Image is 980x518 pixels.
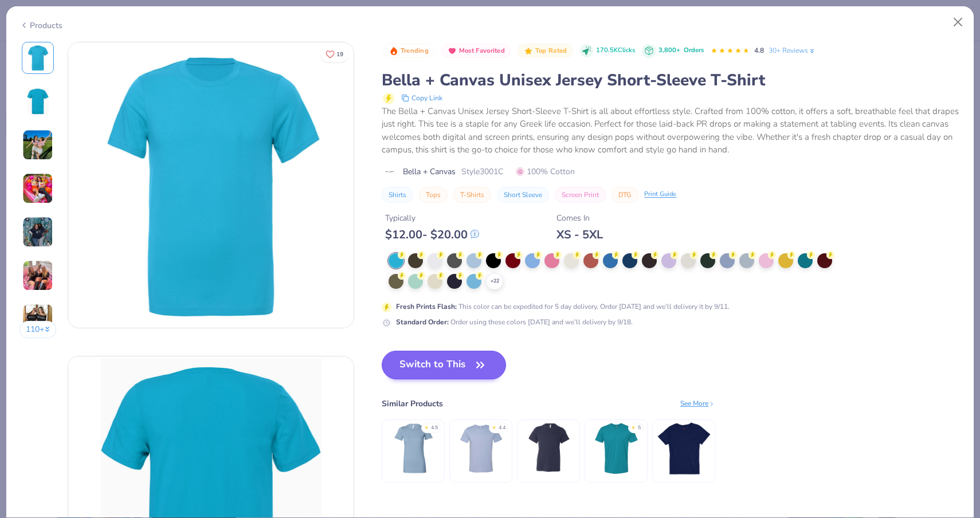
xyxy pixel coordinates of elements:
span: Style 3001C [461,166,503,178]
button: Badge Button [518,44,573,58]
div: XS - 5XL [556,227,603,242]
img: Bella + Canvas Ladies' The Favorite T-Shirt [386,421,441,476]
img: User generated content [22,304,53,335]
button: Tops [419,187,448,203]
button: Screen Print [555,187,606,203]
span: + 22 [491,277,499,285]
div: The Bella + Canvas Unisex Jersey Short-Sleeve T-Shirt is all about effortless style. Crafted from... [382,105,961,156]
div: 4.4 [499,424,505,432]
img: User generated content [22,173,53,204]
span: Most Favorited [459,48,505,54]
div: 5 [638,424,641,432]
button: 110+ [19,321,57,338]
div: Print Guide [644,190,676,199]
button: Badge Button [441,44,511,58]
div: 4.8 Stars [711,42,750,60]
img: Front [68,42,354,328]
img: Bella + Canvas Unisex Heather CVC T-Shirt [454,421,508,476]
span: Top Rated [535,48,567,54]
button: Short Sleeve [497,187,549,203]
img: User generated content [22,129,53,160]
a: 30+ Reviews [769,45,816,56]
strong: Standard Order : [396,317,449,327]
span: 19 [336,52,343,57]
img: Most Favorited sort [448,46,457,56]
img: Bella + Canvas Youth Jersey T-Shirt [522,421,576,476]
span: Trending [401,48,429,54]
img: brand logo [382,167,397,176]
span: 100% Cotton [516,166,575,178]
span: 4.8 [754,46,764,55]
button: Close [947,11,969,33]
button: Switch to This [382,351,506,379]
img: User generated content [22,260,53,291]
div: Products [19,19,62,32]
div: 4.5 [431,424,438,432]
strong: Fresh Prints Flash : [396,302,457,311]
div: Bella + Canvas Unisex Jersey Short-Sleeve T-Shirt [382,69,961,91]
img: User generated content [22,217,53,248]
div: See More [680,398,715,409]
img: Top Rated sort [524,46,533,56]
div: Typically [385,212,479,224]
div: $ 12.00 - $ 20.00 [385,227,479,242]
div: This color can be expedited for 5 day delivery. Order [DATE] and we’ll delivery it by 9/11. [396,301,730,312]
div: 3,800+ [658,46,704,56]
div: Comes In [556,212,603,224]
img: Hanes Ladies' Essential-T T-Shirt [657,421,711,476]
button: DTG [611,187,638,203]
img: Front [24,44,52,72]
div: ★ [631,424,636,429]
button: Shirts [382,187,413,203]
button: Badge Button [383,44,434,58]
span: 170.5K Clicks [596,46,635,56]
button: copy to clipboard [398,91,446,105]
div: ★ [492,424,496,429]
span: Bella + Canvas [403,166,456,178]
button: T-Shirts [453,187,491,203]
div: Order using these colors [DATE] and we’ll delivery by 9/18. [396,317,633,327]
div: ★ [424,424,429,429]
img: Back [24,88,52,115]
span: Orders [684,46,704,54]
button: Like [320,46,348,62]
img: Trending sort [389,46,398,56]
div: Similar Products [382,398,443,410]
img: Next Level Men's CVC Crew [589,421,644,476]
